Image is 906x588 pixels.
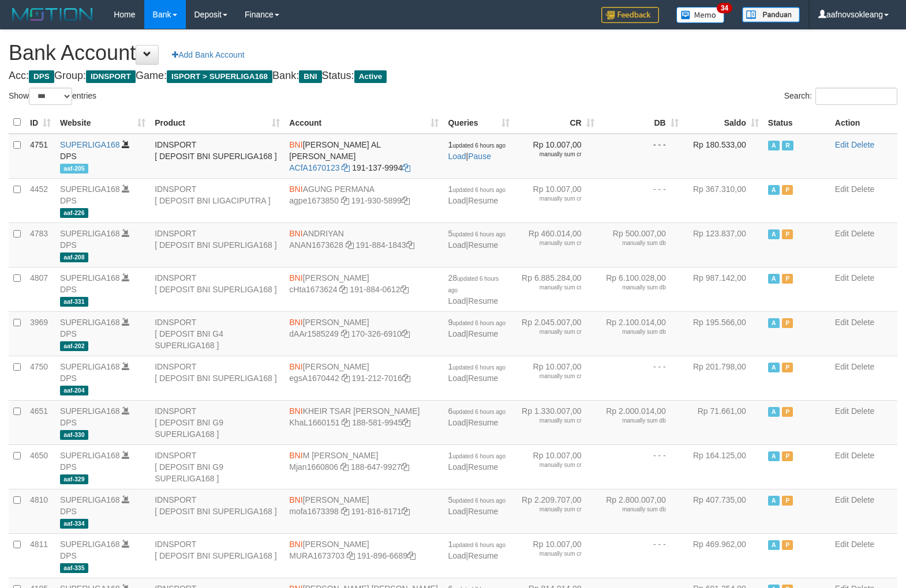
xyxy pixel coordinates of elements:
[284,134,443,179] td: [PERSON_NAME] AL [PERSON_NAME] 191-137-9994
[299,70,321,83] span: BNI
[468,152,491,161] a: Pause
[452,187,506,193] span: updated 6 hours ago
[402,329,410,338] a: Copy 1703266910 to clipboard
[599,311,683,356] td: Rp 2.100.014,00
[768,185,780,195] span: Active
[514,267,599,311] td: Rp 6.885.284,00
[25,489,55,533] td: 4810
[448,140,506,149] span: 1
[402,196,410,205] a: Copy 1919305899 to clipboard
[683,267,763,311] td: Rp 987.142,00
[514,134,599,179] td: Rp 10.007,00
[683,489,763,533] td: Rp 407.735,00
[60,563,88,573] span: aaf-335
[768,274,780,284] span: Active
[289,140,302,149] span: BNI
[683,533,763,578] td: Rp 469.962,00
[25,111,55,134] th: ID: activate to sort column ascending
[448,240,466,250] a: Load
[782,185,793,195] span: Paused
[514,223,599,267] td: Rp 460.014,00
[468,374,498,383] a: Resume
[768,229,780,239] span: Active
[55,356,150,400] td: DPS
[851,451,874,460] a: Delete
[60,273,120,282] a: SUPERLIGA168
[284,178,443,223] td: AGUNG PERMANA 191-930-5899
[851,406,874,416] a: Delete
[519,284,582,292] div: manually sum cr
[448,276,499,293] span: updated 6 hours ago
[851,273,874,282] a: Delete
[519,150,582,159] div: manually sum cr
[448,152,466,161] a: Load
[29,88,72,105] select: Showentries
[150,311,284,356] td: IDNSPORT [ DEPOSIT BNI G4 SUPERLIGA168 ]
[448,540,506,549] span: 1
[782,363,793,372] span: Paused
[448,362,506,371] span: 1
[289,163,339,172] a: ACfA1670123
[452,320,506,326] span: updated 6 hours ago
[683,178,763,223] td: Rp 367.310,00
[514,111,599,134] th: CR: activate to sort column ascending
[60,140,120,149] a: SUPERLIGA168
[448,229,506,250] span: |
[289,362,302,371] span: BNI
[289,273,302,282] span: BNI
[25,223,55,267] td: 4783
[289,374,339,383] a: egsA1670442
[401,462,409,472] a: Copy 1886479927 to clipboard
[342,374,350,383] a: Copy egsA1670442 to clipboard
[448,273,499,306] span: |
[289,240,343,250] a: ANAN1673628
[599,134,683,179] td: - - -
[835,495,849,504] a: Edit
[284,311,443,356] td: [PERSON_NAME] 170-326-6910
[25,356,55,400] td: 4750
[742,7,800,22] img: panduan.png
[448,374,466,383] a: Load
[448,184,506,205] span: |
[468,551,498,560] a: Resume
[86,70,136,83] span: IDNSPORT
[851,318,874,327] a: Delete
[683,223,763,267] td: Rp 123.837,00
[835,318,849,327] a: Edit
[60,540,120,549] a: SUPERLIGA168
[55,223,150,267] td: DPS
[835,451,849,460] a: Edit
[284,356,443,400] td: [PERSON_NAME] 191-212-7016
[468,507,498,516] a: Resume
[452,542,506,548] span: updated 6 hours ago
[514,311,599,356] td: Rp 2.045.007,00
[25,178,55,223] td: 4452
[60,406,120,416] a: SUPERLIGA168
[599,267,683,311] td: Rp 6.100.028,00
[289,495,302,504] span: BNI
[835,406,849,416] a: Edit
[60,229,120,238] a: SUPERLIGA168
[9,6,96,23] img: MOTION_logo.png
[443,111,514,134] th: Queries: activate to sort column ascending
[284,400,443,444] td: KHEIR TSAR [PERSON_NAME] 188-581-9945
[284,533,443,578] td: [PERSON_NAME] 191-896-6689
[448,451,506,460] span: 1
[289,196,339,205] a: agpe1673850
[683,444,763,489] td: Rp 164.125,00
[289,418,339,427] a: KhaL1660151
[60,430,88,440] span: aaf-330
[284,223,443,267] td: ANDRIYAN 191-884-1843
[150,134,284,179] td: IDNSPORT [ DEPOSIT BNI SUPERLIGA168 ]
[150,267,284,311] td: IDNSPORT [ DEPOSIT BNI SUPERLIGA168 ]
[55,489,150,533] td: DPS
[60,451,120,460] a: SUPERLIGA168
[402,418,410,427] a: Copy 1885819945 to clipboard
[60,341,88,351] span: aaf-202
[683,356,763,400] td: Rp 201.798,00
[60,386,88,395] span: aaf-204
[468,240,498,250] a: Resume
[448,318,506,327] span: 9
[448,140,506,161] span: |
[150,400,284,444] td: IDNSPORT [ DEPOSIT BNI G9 SUPERLIGA168 ]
